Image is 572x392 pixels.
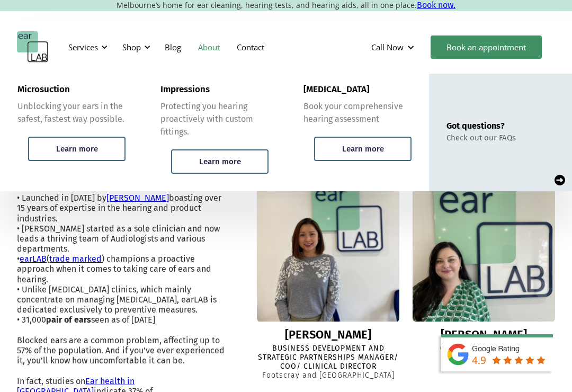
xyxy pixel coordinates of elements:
div: Call Now [371,42,404,52]
div: Footscray and [GEOGRAPHIC_DATA] [262,371,395,380]
div: Services [62,31,111,63]
div: Check out our FAQs [446,133,516,142]
img: Eleanor [413,180,555,322]
div: Call Now [363,31,425,63]
a: Lisa[PERSON_NAME]Business Development and Strategic Partnerships Manager/ COO/ Clinical DirectorF... [257,180,399,380]
div: Impressions [160,84,210,95]
a: About [190,32,228,63]
div: Got questions? [446,121,516,131]
div: Business Development and Strategic Partnerships Manager/ COO/ Clinical Director [257,344,399,371]
div: [MEDICAL_DATA] [303,84,369,95]
a: home [17,31,49,63]
a: Got questions?Check out our FAQs [429,74,572,191]
div: Protecting you hearing proactively with custom fittings. [160,100,269,138]
div: Microsuction [17,84,70,95]
strong: pair of ears [46,315,91,325]
a: ImpressionsProtecting you hearing proactively with custom fittings.Learn more [143,74,286,191]
div: Shop [122,42,141,52]
div: Learn more [199,157,241,166]
div: Learn more [56,144,98,154]
a: Eleanor[PERSON_NAME]Clinical AudiologistFootscray [413,180,555,362]
div: Shop [116,31,154,63]
a: earLAB [20,254,47,264]
div: Learn more [342,144,384,154]
div: Unblocking your ears in the safest, fastest way possible. [17,100,126,126]
div: [PERSON_NAME] [285,328,371,341]
div: [PERSON_NAME] [441,328,527,341]
a: [PERSON_NAME] [106,193,169,203]
a: Contact [228,32,273,63]
div: Book your comprehensive hearing assessment [303,100,412,126]
img: Lisa [257,180,399,322]
a: trade marked [49,254,102,264]
a: Book an appointment [431,35,542,59]
a: Blog [156,32,190,63]
div: Services [68,42,98,52]
a: [MEDICAL_DATA]Book your comprehensive hearing assessmentLearn more [286,74,429,191]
